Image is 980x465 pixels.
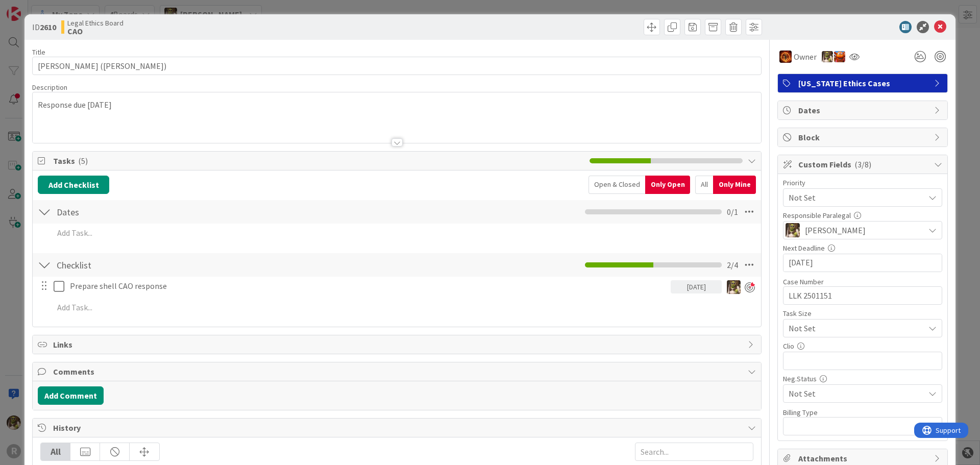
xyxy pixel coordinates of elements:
[645,176,690,194] div: Only Open
[38,386,104,405] button: Add Comment
[798,158,929,170] span: Custom Fields
[53,365,743,378] span: Comments
[695,176,713,194] div: All
[40,22,56,32] b: 2610
[635,443,753,461] input: Search...
[53,155,584,167] span: Tasks
[70,280,667,292] p: Prepare shell CAO response
[794,51,817,63] span: Owner
[786,223,800,237] img: DG
[38,176,109,194] button: Add Checklist
[789,386,919,401] span: Not Set
[783,310,942,317] div: Task Size
[789,254,937,272] input: MM/DD/YYYY
[798,77,929,89] span: [US_STATE] Ethics Cases
[783,375,942,382] div: Neg.Status
[798,104,929,116] span: Dates
[53,256,283,274] input: Add Checklist...
[21,2,46,14] span: Support
[783,277,824,286] label: Case Number
[38,99,756,111] p: Response due [DATE]
[41,443,70,460] div: All
[854,159,871,169] span: ( 3/8 )
[805,224,866,236] span: [PERSON_NAME]
[727,206,738,218] span: 0 / 1
[67,27,124,35] b: CAO
[783,408,818,417] label: Billing Type
[53,338,743,351] span: Links
[727,259,738,271] span: 2 / 4
[798,131,929,143] span: Block
[783,179,942,186] div: Priority
[822,51,833,62] img: DG
[789,190,919,205] span: Not Set
[67,19,124,27] span: Legal Ethics Board
[671,280,722,293] div: [DATE]
[32,21,56,33] span: ID
[78,156,88,166] span: ( 5 )
[713,176,756,194] div: Only Mine
[727,280,741,294] img: DG
[32,83,67,92] span: Description
[783,342,942,350] div: Clio
[53,422,743,434] span: History
[779,51,792,63] img: TR
[783,244,942,252] div: Next Deadline
[783,212,942,219] div: Responsible Paralegal
[32,47,45,57] label: Title
[789,321,919,335] span: Not Set
[32,57,762,75] input: type card name here...
[589,176,645,194] div: Open & Closed
[798,452,929,464] span: Attachments
[53,203,283,221] input: Add Checklist...
[834,51,845,62] img: KA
